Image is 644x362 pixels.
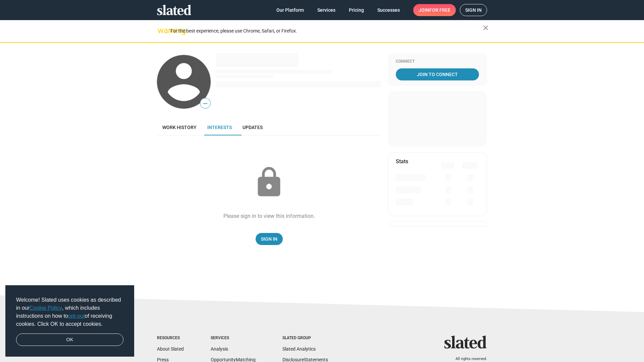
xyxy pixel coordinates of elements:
a: dismiss cookie message [16,334,123,346]
a: Sign In [256,233,283,245]
a: Our Platform [271,4,309,16]
a: Work history [157,119,202,135]
a: Sign in [460,4,487,16]
mat-icon: lock [252,166,286,199]
span: Sign in [465,4,482,16]
span: Welcome! Slated uses cookies as described in our , which includes instructions on how to of recei... [16,296,123,328]
span: Work history [162,125,197,130]
div: Please sign in to view this information. [223,213,315,220]
span: Successes [377,4,400,16]
div: Resources [157,336,184,341]
span: for free [429,4,450,16]
span: Join To Connect [397,68,478,80]
span: Join [419,4,450,16]
a: Analysis [211,346,228,352]
span: Our Platform [276,4,304,16]
a: Interests [202,119,237,135]
div: For the best experience, please use Chrome, Safari, or Firefox. [170,26,483,36]
div: Services [211,336,256,341]
span: Sign In [261,233,277,245]
a: Successes [372,4,405,16]
span: Interests [207,125,232,130]
a: About Slated [157,346,184,352]
div: cookieconsent [5,285,134,357]
mat-icon: warning [158,26,166,35]
span: Pricing [349,4,364,16]
span: Services [317,4,335,16]
span: Updates [243,125,263,130]
span: — [200,99,210,108]
mat-card-title: Stats [396,158,408,165]
a: Joinfor free [413,4,456,16]
a: Cookie Policy [30,305,62,311]
a: Pricing [343,4,369,16]
a: Slated Analytics [282,346,316,352]
div: Connect [396,59,479,64]
div: Slated Group [282,336,328,341]
a: Services [312,4,341,16]
a: Updates [237,119,268,135]
a: Join To Connect [396,68,479,80]
a: opt-out [68,313,85,319]
mat-icon: close [482,24,490,32]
